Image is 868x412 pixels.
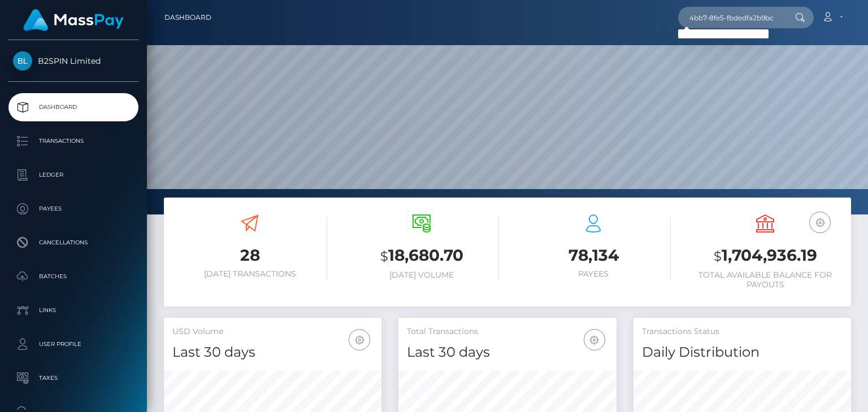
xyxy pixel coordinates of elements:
h3: 1,704,936.19 [688,244,843,268]
h6: [DATE] Transactions [172,269,327,279]
a: Taxes [8,364,138,392]
a: Batches [8,262,138,291]
a: Dashboard [164,6,211,29]
span: B2SPIN Limited [8,56,138,66]
h4: Daily Distribution [642,343,843,362]
small: $ [714,248,722,264]
p: Dashboard [13,99,134,116]
a: Links [8,296,138,325]
img: B2SPIN Limited [13,51,32,71]
a: Cancellations [8,229,138,257]
h5: Total Transactions [407,326,607,338]
h4: Last 30 days [407,343,607,362]
p: Transactions [13,133,134,150]
h3: 28 [172,244,327,266]
h3: 18,680.70 [344,244,499,268]
h3: 78,134 [516,244,671,266]
h6: Total Available Balance for Payouts [688,270,843,290]
a: User Profile [8,330,138,358]
h5: USD Volume [172,326,373,338]
small: $ [380,248,388,264]
p: User Profile [13,336,134,353]
p: Ledger [13,166,134,183]
h6: Payees [516,269,671,279]
p: Batches [13,268,134,285]
p: Cancellations [13,234,134,251]
a: Dashboard [8,93,138,121]
img: MassPay Logo [23,9,124,31]
h6: [DATE] Volume [344,270,499,280]
a: Payees [8,195,138,223]
a: Ledger [8,161,138,189]
a: Transactions [8,127,138,155]
h4: Last 30 days [172,343,373,362]
h5: Transactions Status [642,326,843,338]
input: Search... [678,7,784,28]
p: Links [13,302,134,319]
p: Taxes [13,370,134,387]
p: Payees [13,200,134,217]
